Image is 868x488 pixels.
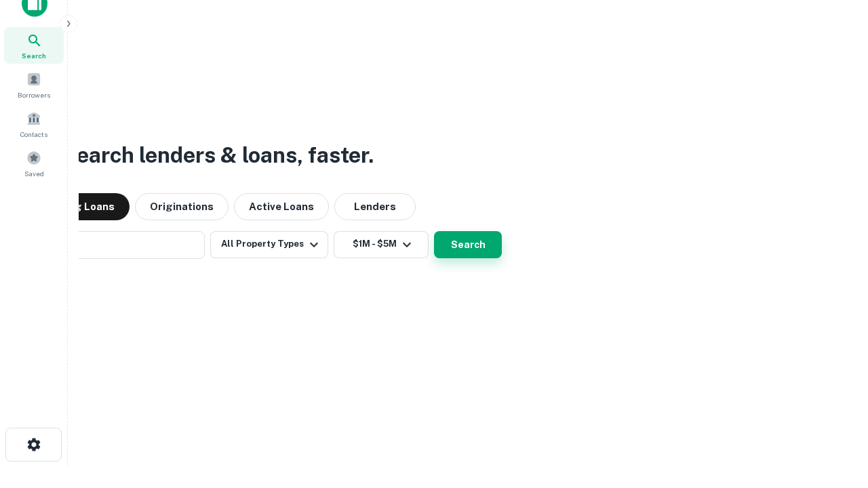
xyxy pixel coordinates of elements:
[22,50,46,61] span: Search
[234,193,329,220] button: Active Loans
[62,139,374,171] h3: Search lenders & loans, faster.
[4,66,64,103] a: Borrowers
[4,27,64,64] a: Search
[800,336,868,401] iframe: Chat Widget
[210,231,328,258] button: All Property Types
[18,89,50,100] span: Borrowers
[4,106,64,142] a: Contacts
[4,145,64,182] a: Saved
[334,231,429,258] button: $1M - $5M
[135,193,229,220] button: Originations
[334,193,416,220] button: Lenders
[434,231,502,258] button: Search
[24,168,44,179] span: Saved
[20,129,47,140] span: Contacts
